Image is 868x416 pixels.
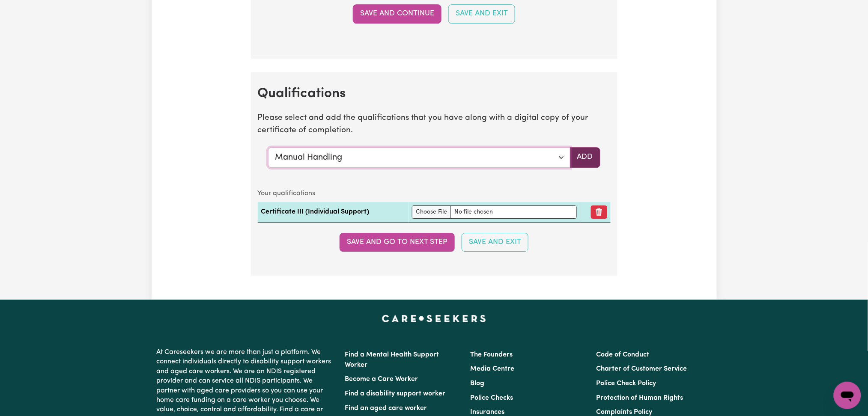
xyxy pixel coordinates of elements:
a: Insurances [471,409,505,416]
button: Save and Continue [353,4,441,23]
button: Save and Exit [462,233,528,252]
a: Blog [471,380,485,387]
h2: Qualifications [258,86,611,102]
iframe: Button to launch messaging window [834,382,861,409]
a: Charter of Customer Service [596,365,687,372]
a: The Founders [471,351,513,358]
a: Find a disability support worker [345,390,446,397]
button: Save and go to next step [340,233,455,252]
p: Please select and add the qualifications that you have along with a digital copy of your certific... [258,112,611,137]
a: Code of Conduct [596,351,649,358]
a: Find an aged care worker [345,405,427,412]
a: Complaints Policy [596,409,652,416]
button: Add selected qualification [570,147,600,168]
a: Become a Care Worker [345,376,418,383]
td: Certificate III (Individual Support) [258,202,409,223]
a: Find a Mental Health Support Worker [345,351,439,368]
button: Remove qualification [591,205,607,219]
a: Police Check Policy [596,380,656,387]
button: Save and Exit [448,4,515,23]
a: Protection of Human Rights [596,395,683,401]
a: Careseekers home page [382,315,486,322]
caption: Your qualifications [258,185,611,202]
a: Police Checks [471,395,513,401]
a: Media Centre [471,365,515,372]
